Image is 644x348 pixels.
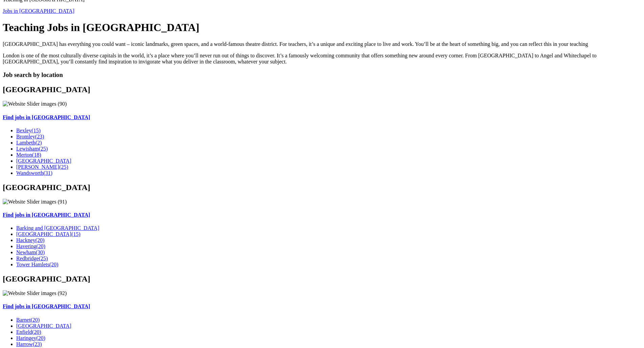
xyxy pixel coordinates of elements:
[16,335,45,341] a: Haringey(20)
[16,231,80,237] a: [GEOGRAPHIC_DATA](15)
[16,164,68,170] a: [PERSON_NAME](25)
[3,212,641,218] a: Find jobs in [GEOGRAPHIC_DATA]
[35,134,44,139] span: (23)
[31,317,40,323] span: (20)
[37,243,46,249] span: (20)
[3,199,67,205] img: Website Slider images (91)
[16,243,45,249] a: Havering(20)
[3,8,74,14] a: Jobs in [GEOGRAPHIC_DATA]
[39,256,48,261] span: (25)
[16,158,71,164] a: [GEOGRAPHIC_DATA]
[3,85,641,94] h2: [GEOGRAPHIC_DATA]
[16,146,48,152] a: Lewisham(25)
[49,262,58,267] span: (20)
[59,164,68,170] span: (25)
[39,146,48,152] span: (25)
[16,249,45,255] a: Newham(30)
[16,329,41,335] a: Enfield(20)
[3,183,641,192] h2: [GEOGRAPHIC_DATA]
[3,114,641,121] a: Find jobs in [GEOGRAPHIC_DATA]
[71,231,80,237] span: (15)
[36,249,45,255] span: (30)
[16,170,52,176] a: Wandsworth(31)
[16,152,41,158] a: Merton(18)
[37,335,46,341] span: (20)
[16,262,58,267] a: Tower Hamlets(20)
[16,225,99,231] a: Barking and [GEOGRAPHIC_DATA]
[3,274,641,284] h2: [GEOGRAPHIC_DATA]
[16,256,48,261] a: Redbridge(25)
[16,237,45,243] a: Hackney(20)
[32,329,41,335] span: (20)
[32,152,41,158] span: (18)
[3,53,596,64] span: London is one of the most culturally diverse capitals in the world, it’s a place where you’ll nev...
[16,323,71,329] a: [GEOGRAPHIC_DATA]
[16,341,42,347] a: Harrow(23)
[3,71,641,79] h3: Job search by location
[3,21,199,33] span: Teaching Jobs in [GEOGRAPHIC_DATA]
[16,140,42,145] a: Lambeth(2)
[31,128,41,133] span: (15)
[16,317,40,323] a: Barnet(20)
[33,341,42,347] span: (23)
[16,134,44,139] a: Bromley(23)
[43,170,52,176] span: (31)
[16,128,41,133] a: Bexley(15)
[35,140,42,145] span: (2)
[3,41,588,47] span: [GEOGRAPHIC_DATA] has everything you could want – iconic landmarks, green spaces, and a world-fam...
[35,237,45,243] span: (20)
[3,303,641,310] a: Find jobs in [GEOGRAPHIC_DATA]
[3,290,67,296] img: Website Slider images (92)
[3,101,67,107] img: Website Slider images (90)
